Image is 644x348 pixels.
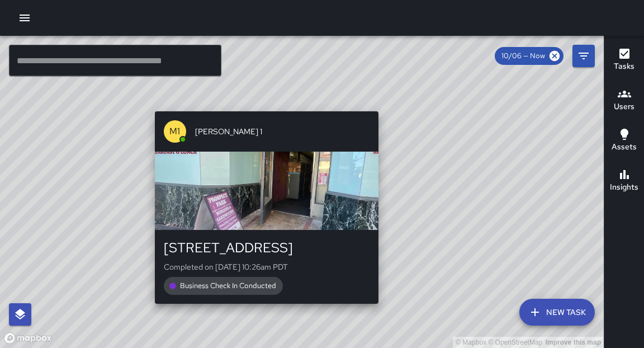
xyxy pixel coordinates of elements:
button: M1[PERSON_NAME] 1[STREET_ADDRESS]Completed on [DATE] 10:26am PDTBusiness Check In Conducted [155,111,378,304]
h6: Tasks [614,60,634,73]
h6: Users [614,101,634,113]
button: Assets [604,121,644,161]
span: 10/06 — Now [495,50,552,62]
button: Insights [604,161,644,201]
div: [STREET_ADDRESS] [164,239,370,257]
span: Business Check In Conducted [173,280,283,291]
button: Filters [572,45,595,67]
button: Tasks [604,40,644,81]
h6: Assets [612,141,637,153]
span: [PERSON_NAME] 1 [195,126,370,137]
button: Users [604,81,644,121]
p: M1 [169,125,180,138]
h6: Insights [610,181,638,194]
p: Completed on [DATE] 10:26am PDT [164,261,370,272]
div: 10/06 — Now [495,47,563,65]
button: New Task [519,299,595,326]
